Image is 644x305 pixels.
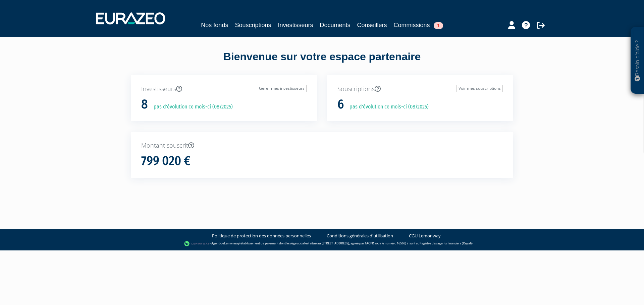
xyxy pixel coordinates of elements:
a: Gérer mes investisseurs [257,85,307,92]
a: Nos fonds [201,20,228,30]
p: Besoin d'aide ? [634,30,641,91]
a: Souscriptions [235,20,271,30]
a: Conditions générales d'utilisation [327,233,393,239]
a: CGU Lemonway [409,233,441,239]
a: Registre des agents financiers (Regafi) [420,241,473,245]
a: Lemonway [224,241,239,245]
a: Voir mes souscriptions [457,85,503,92]
a: Politique de protection des données personnelles [212,233,311,239]
a: Investisseurs [278,20,313,30]
h1: 799 020 € [141,154,191,168]
div: - Agent de (établissement de paiement dont le siège social est situé au [STREET_ADDRESS], agréé p... [7,240,637,247]
a: Documents [320,20,351,30]
span: 1 [434,22,443,29]
img: logo-lemonway.png [184,240,210,247]
h1: 8 [141,97,148,111]
a: Conseillers [357,20,387,30]
h1: 6 [337,97,344,111]
p: pas d'évolution ce mois-ci (08/2025) [345,103,429,111]
p: Souscriptions [337,85,503,93]
p: Montant souscrit [141,141,503,150]
img: 1732889491-logotype_eurazeo_blanc_rvb.png [96,12,165,24]
div: Bienvenue sur votre espace partenaire [126,49,518,75]
p: pas d'évolution ce mois-ci (08/2025) [149,103,233,111]
a: Commissions1 [394,20,443,30]
p: Investisseurs [141,85,307,93]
